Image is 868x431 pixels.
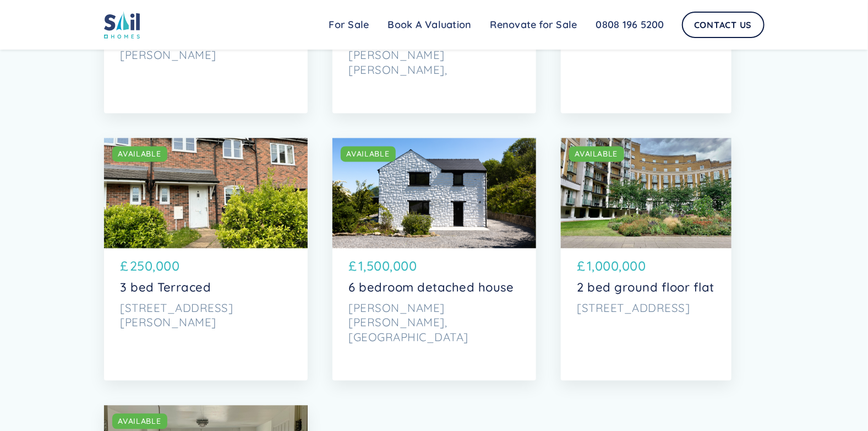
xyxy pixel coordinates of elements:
a: AVAILABLE£1,500,0006 bedroom detached house[PERSON_NAME] [PERSON_NAME], [GEOGRAPHIC_DATA] [332,138,536,381]
div: AVAILABLE [118,149,161,160]
p: 1,500,000 [358,257,417,276]
p: 6 bedroom detached house [349,281,520,295]
p: 250,000 [130,257,180,276]
p: £ [577,257,586,276]
p: 1,000,000 [587,257,646,276]
p: £ [121,257,129,276]
a: Contact Us [682,12,765,38]
p: [STREET_ADDRESS][PERSON_NAME][PERSON_NAME], [349,34,520,78]
div: AVAILABLE [575,149,618,160]
div: AVAILABLE [118,416,161,427]
div: AVAILABLE [347,149,390,160]
a: 0808 196 5200 [587,14,674,36]
p: 3 bed Terraced [121,281,291,295]
p: [PERSON_NAME] [PERSON_NAME], [GEOGRAPHIC_DATA] [349,301,520,345]
a: Book A Valuation [379,14,481,36]
a: For Sale [320,14,379,36]
img: sail home logo colored [104,11,140,39]
a: AVAILABLE£250,0003 bed Terraced[STREET_ADDRESS][PERSON_NAME] [104,138,308,381]
p: 2 bed ground floor flat [577,281,715,295]
p: [STREET_ADDRESS][PERSON_NAME] [121,301,291,330]
a: Renovate for Sale [481,14,587,36]
p: [STREET_ADDRESS] [577,301,715,316]
p: £ [349,257,358,276]
a: AVAILABLE£1,000,0002 bed ground floor flat[STREET_ADDRESS] [561,138,731,381]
